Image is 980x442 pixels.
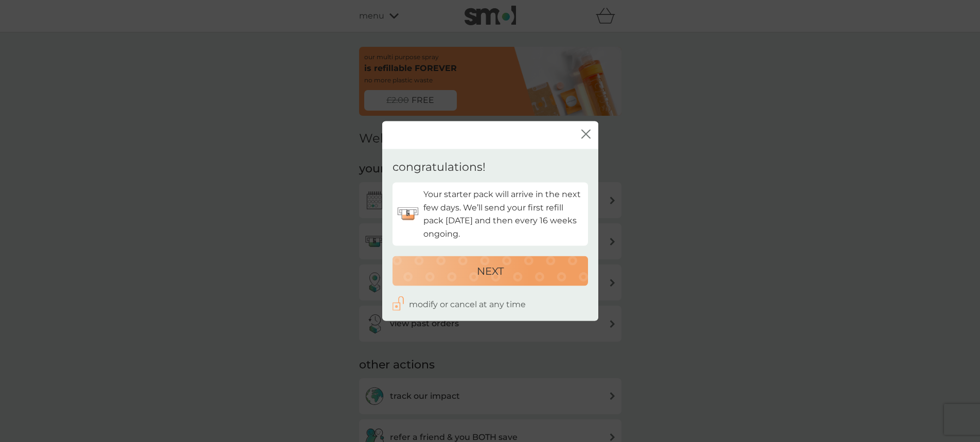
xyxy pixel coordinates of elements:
p: Your starter pack will arrive in the next few days. We’ll send your first refill pack [DATE] and ... [423,188,583,240]
button: NEXT [393,256,588,286]
button: close [581,130,591,140]
p: modify or cancel at any time [409,297,526,311]
p: congratulations! [393,159,486,175]
p: NEXT [477,262,504,279]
